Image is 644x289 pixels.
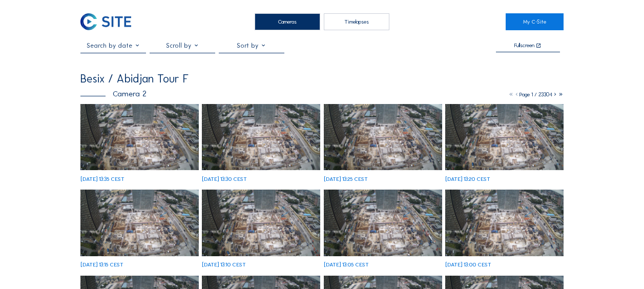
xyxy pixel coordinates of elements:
div: Timelapses [324,13,389,30]
img: image_53249392 [324,104,442,171]
img: image_53249277 [445,104,564,171]
span: Page 1 / 23304 [520,91,552,98]
div: [DATE] 13:25 CEST [324,176,368,182]
img: C-SITE Logo [80,13,131,30]
img: image_53248870 [324,190,442,256]
img: image_53249601 [80,104,199,171]
div: [DATE] 13:35 CEST [80,176,124,182]
div: [DATE] 13:20 CEST [445,176,490,182]
div: [DATE] 13:05 CEST [324,262,369,267]
div: Besix / Abidjan Tour F [80,73,189,85]
div: Camera 2 [80,90,147,97]
div: [DATE] 13:00 CEST [445,262,491,267]
div: Cameras [255,13,320,30]
div: [DATE] 13:30 CEST [202,176,247,182]
img: image_53249061 [80,190,199,256]
img: image_53248737 [445,190,564,256]
div: Fullscreen [514,43,534,49]
a: C-SITE Logo [80,13,138,30]
a: My C-Site [506,13,564,30]
img: image_53248979 [202,190,320,256]
input: Search by date 󰅀 [80,42,146,49]
div: [DATE] 13:10 CEST [202,262,246,267]
div: [DATE] 13:15 CEST [80,262,123,267]
img: image_53249479 [202,104,320,171]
